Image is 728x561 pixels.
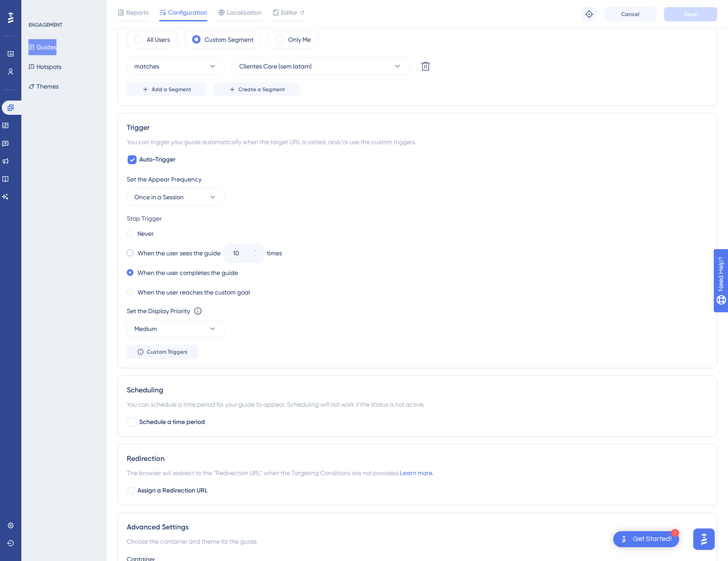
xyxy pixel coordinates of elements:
[238,86,285,93] span: Create a Segment
[684,11,697,18] span: Save
[127,188,225,206] button: Once in a Session
[137,267,238,278] label: When the user completes the guide
[139,154,176,165] span: Auto-Trigger
[603,7,657,21] button: Cancel
[691,526,717,553] iframe: UserGuiding AI Assistant Launcher
[152,86,191,93] span: Add a Segment
[281,7,298,18] span: Editor
[21,2,56,13] span: Need Help?
[137,287,250,298] label: When the user reaches the custom goal
[671,529,679,537] div: 1
[137,248,221,258] label: When the user sees the guide
[127,122,708,133] div: Trigger
[168,7,207,18] span: Configuration
[127,385,708,396] div: Scheduling
[127,468,433,478] span: The browser will redirect to the “Redirection URL” when the Targeting Conditions are not provided.
[127,174,708,185] div: Set the Appear Frequency
[619,534,629,545] img: launcher-image-alternative-text
[127,522,708,533] div: Advanced Settings
[613,531,679,547] div: Open Get Started! checklist, remaining modules: 1
[127,306,190,316] div: Set the Display Priority
[267,248,282,258] div: times
[28,59,61,75] button: Hotspots
[664,7,717,21] button: Save
[127,57,225,75] button: matches
[633,534,672,544] div: Get Started!
[134,192,184,202] span: Once in a Session
[213,82,300,97] button: Create a Segment
[28,39,56,55] button: Guides
[137,228,154,239] label: Never
[127,399,708,410] div: You can schedule a time period for your guide to appear. Scheduling will not work if the status i...
[127,320,225,338] button: Medium
[126,7,149,18] span: Reports
[147,34,170,45] label: All Users
[239,61,312,72] span: Clientes Core (sem latam)
[134,61,159,72] span: matches
[288,34,311,45] label: Only Me
[127,213,708,224] div: Stop Trigger
[621,11,640,18] span: Cancel
[232,57,410,75] button: Clientes Core (sem latam)
[139,417,205,428] span: Schedule a time period
[137,485,208,496] span: Assign a Redirection URL
[127,453,708,464] div: Redirection
[28,78,59,94] button: Themes
[134,323,157,334] span: Medium
[227,7,261,18] span: Localization
[147,348,188,355] span: Custom Triggers
[127,82,206,97] button: Add a Segment
[28,21,62,28] div: ENGAGEMENT
[127,137,708,147] div: You can trigger your guide automatically when the target URL is visited, and/or use the custom tr...
[400,469,433,476] a: Learn more.
[127,345,198,359] button: Custom Triggers
[127,536,708,547] div: Choose the container and theme for the guide.
[205,34,253,45] label: Custom Segment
